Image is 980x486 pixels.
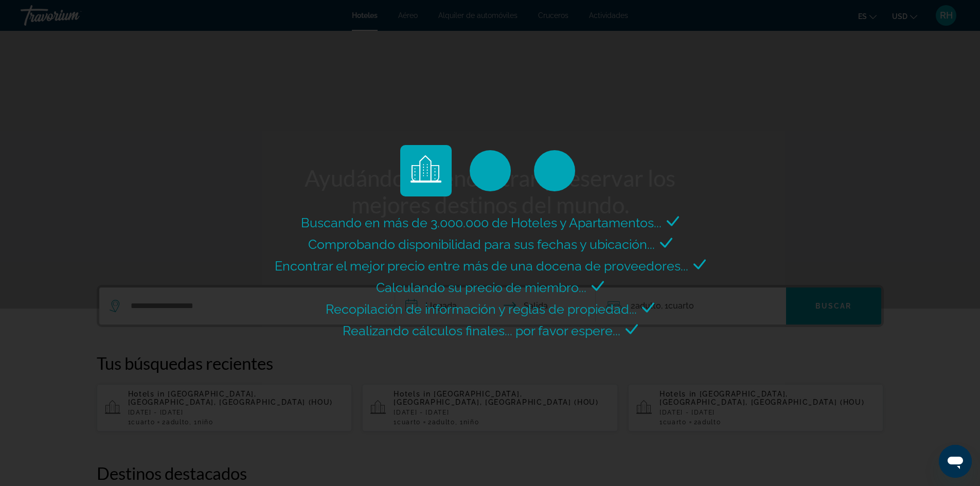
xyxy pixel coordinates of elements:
[301,215,662,230] span: Buscando en más de 3.000.000 de Hoteles y Apartamentos...
[275,258,688,274] span: Encontrar el mejor precio entre más de una docena de proveedores...
[939,445,972,478] iframe: Button to launch messaging window
[308,237,655,252] span: Comprobando disponibilidad para sus fechas y ubicación...
[326,301,637,317] span: Recopilación de información y reglas de propiedad...
[343,323,620,338] span: Realizando cálculos finales... por favor espere...
[376,280,586,295] span: Calculando su precio de miembro...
